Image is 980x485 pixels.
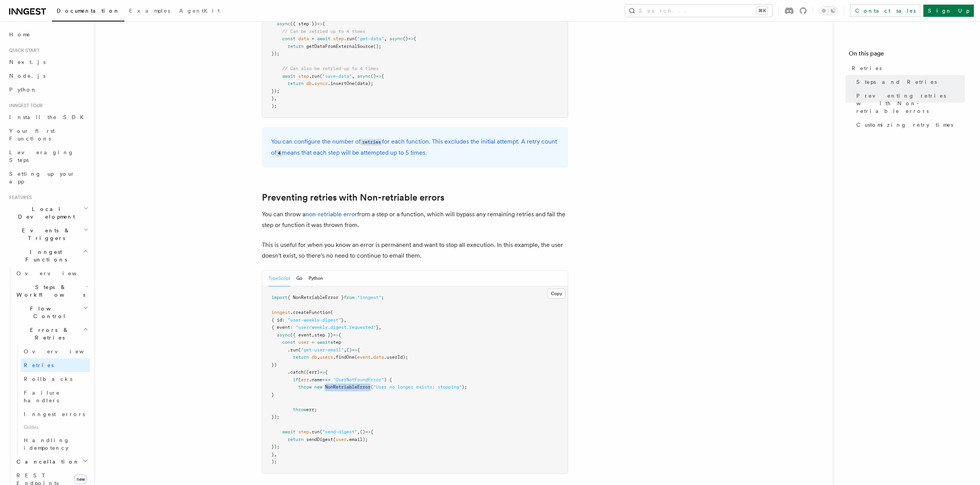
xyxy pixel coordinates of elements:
[271,310,290,315] span: inngest
[298,347,301,353] span: (
[271,392,274,397] span: }
[179,8,220,14] span: AgentKit
[6,69,90,83] a: Node.js
[344,347,346,353] span: ,
[312,332,314,338] span: ,
[306,407,317,412] span: err;
[24,362,54,368] span: Retries
[346,347,352,353] span: ()
[277,21,290,26] span: async
[819,6,838,15] button: Toggle dark mode
[849,61,965,75] a: Retries
[271,136,559,158] p: You can configure the number of for each function. This excludes the initial attempt. A retry cou...
[304,369,320,375] span: ((err)
[9,73,46,79] span: Node.js
[309,429,320,434] span: .run
[21,358,90,372] a: Retries
[298,429,309,434] span: step
[354,36,357,41] span: (
[381,295,384,300] span: ;
[9,171,75,185] span: Setting up your app
[175,2,224,21] a: AgentKit
[317,21,322,26] span: =>
[301,347,344,353] span: "get-user-email"
[24,348,103,354] span: Overview
[853,89,965,118] a: Preventing retries with Non-retriable errors
[413,36,416,41] span: {
[373,44,381,49] span: ();
[287,369,304,375] span: .catch
[360,429,365,434] span: ()
[853,75,965,89] a: Steps and Retries
[298,36,309,41] span: data
[336,437,346,442] span: user
[124,2,175,21] a: Examples
[346,437,368,442] span: .email);
[290,325,293,330] span: :
[850,5,920,17] a: Contact sales
[13,323,90,345] button: Errors & Retries
[21,407,90,421] a: Inngest errors
[13,326,83,341] span: Errors & Retries
[322,429,357,434] span: "send-digest"
[287,44,304,49] span: return
[923,5,974,17] a: Sign Up
[271,88,279,94] span: });
[13,305,83,320] span: Flow Control
[298,377,301,382] span: (
[371,354,373,360] span: .
[312,81,314,86] span: .
[287,347,298,353] span: .run
[408,36,413,41] span: =>
[6,194,32,201] span: Features
[333,377,384,382] span: "UserNotFoundError"
[52,2,124,21] a: Documentation
[287,437,304,442] span: return
[282,66,379,71] span: // Can also be retried up to 4 times
[24,376,72,382] span: Rollbacks
[282,429,296,434] span: await
[371,429,373,434] span: {
[6,224,90,245] button: Events & Triggers
[338,332,341,338] span: {
[309,377,322,382] span: .name
[330,340,341,345] span: step
[344,36,354,41] span: .run
[6,202,90,224] button: Local Development
[21,386,90,407] a: Failure handlers
[271,51,279,56] span: });
[333,332,338,338] span: =>
[268,271,290,286] button: TypeScript
[357,295,381,300] span: "inngest"
[6,103,43,109] span: Inngest tour
[9,87,37,93] span: Python
[57,8,120,14] span: Documentation
[271,362,277,367] span: })
[384,36,387,41] span: ,
[6,227,83,242] span: Events & Triggers
[352,347,357,353] span: =>
[373,354,384,360] span: data
[6,55,90,69] a: Next.js
[306,81,312,86] span: db
[361,139,382,145] code: retries
[21,372,90,386] a: Rollbacks
[298,384,312,390] span: throw
[9,149,74,163] span: Leveraging Steps
[6,83,90,96] a: Python
[381,73,384,79] span: {
[317,36,330,41] span: await
[314,384,322,390] span: new
[856,78,937,86] span: Steps and Retries
[21,345,90,358] a: Overview
[357,354,371,360] span: event
[6,205,83,220] span: Local Development
[357,429,360,434] span: ,
[314,332,333,338] span: step })
[330,310,333,315] span: (
[296,325,376,330] span: "user/weekly.digest.requested"
[849,49,965,61] h4: On this page
[333,36,344,41] span: step
[271,459,277,464] span: );
[13,345,90,455] div: Errors & Retries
